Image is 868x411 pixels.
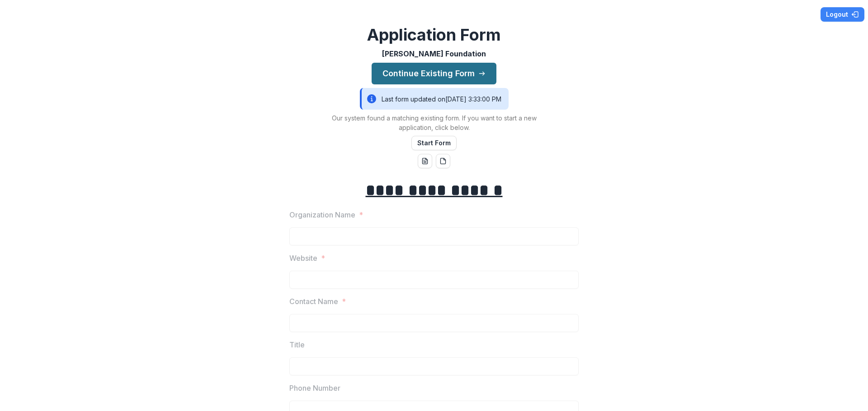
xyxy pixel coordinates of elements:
[289,209,355,220] p: Organization Name
[289,296,338,307] p: Contact Name
[411,136,457,150] button: Start Form
[382,48,486,59] p: [PERSON_NAME] Foundation
[372,63,496,84] button: Continue Existing Form
[367,25,501,45] h2: Application Form
[289,383,340,393] p: Phone Number
[418,154,432,168] button: word-download
[436,154,450,168] button: pdf-download
[360,88,509,110] div: Last form updated on [DATE] 3:33:00 PM
[289,253,317,263] p: Website
[821,7,864,22] button: Logout
[321,113,547,132] p: Our system found a matching existing form. If you want to start a new application, click below.
[289,339,305,350] p: Title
